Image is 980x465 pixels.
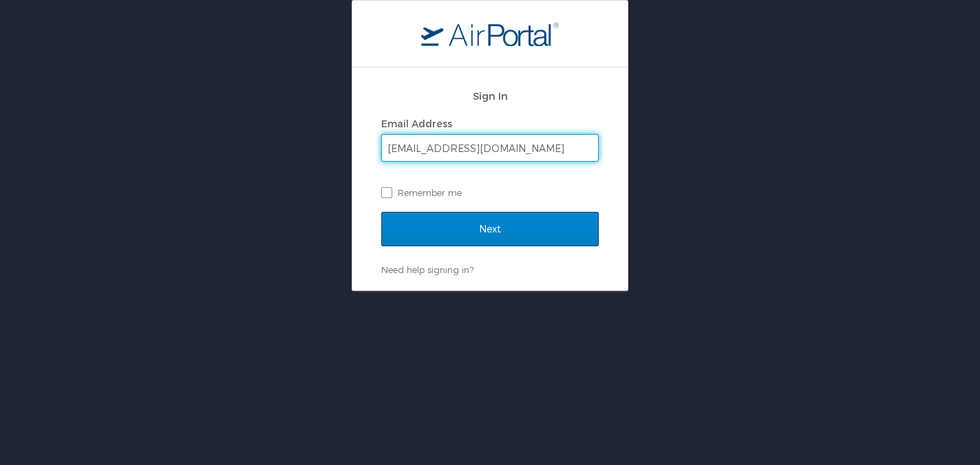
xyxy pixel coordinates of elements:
h2: Sign In [381,88,599,104]
input: Next [381,212,599,246]
label: Email Address [381,118,452,129]
a: Need help signing in? [381,264,473,275]
label: Remember me [381,182,599,203]
img: logo [421,21,559,46]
